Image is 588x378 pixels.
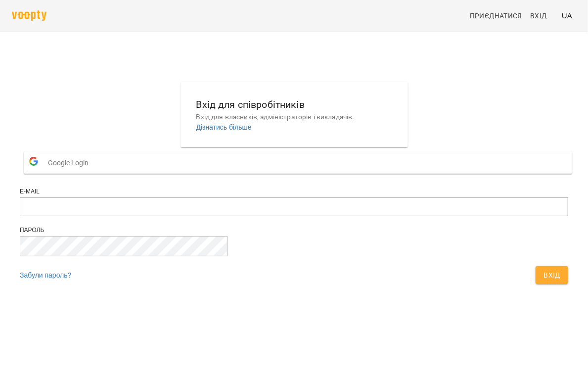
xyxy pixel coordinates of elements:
[20,226,568,235] div: Пароль
[196,97,392,112] h6: Вхід для співробітників
[12,10,46,21] img: voopty.png
[20,188,568,196] div: E-mail
[536,266,568,284] button: Вхід
[470,10,522,22] span: Приєднатися
[526,7,558,25] a: Вхід
[558,6,576,25] button: UA
[196,123,252,131] a: Дізнатись більше
[543,269,560,281] span: Вхід
[530,10,547,22] span: Вхід
[188,89,400,140] button: Вхід для співробітниківВхід для власників, адміністраторів і викладачів.Дізнатись більше
[20,271,71,279] a: Забули пароль?
[48,153,93,173] span: Google Login
[24,151,572,174] button: Google Login
[196,112,392,122] p: Вхід для власників, адміністраторів і викладачів.
[562,10,572,21] span: UA
[466,7,526,25] a: Приєднатися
